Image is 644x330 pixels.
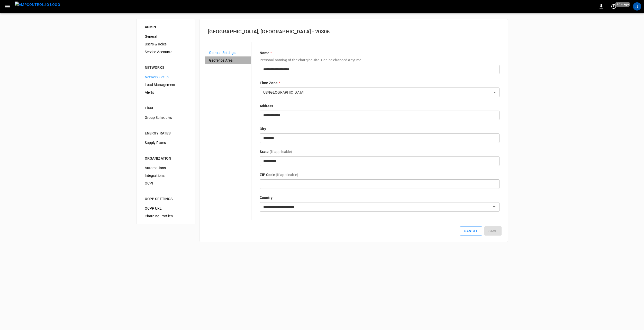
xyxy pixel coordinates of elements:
[145,90,187,95] span: Alerts
[145,34,187,39] span: General
[260,149,269,154] p: State
[145,65,187,70] div: NETWORKS
[145,140,187,145] span: Supply Rates
[141,172,191,179] div: Integrations
[145,42,187,47] span: Users & Roles
[276,172,298,177] p: (If applicable)
[260,103,500,109] p: Address
[610,2,618,11] button: set refresh interval
[145,206,187,211] span: OCPP URL
[260,172,275,177] p: ZIP Code
[145,173,187,178] span: Integrations
[145,165,187,171] span: Automations
[260,80,500,85] p: Time Zone
[270,149,292,154] p: (If applicable)
[141,73,191,81] div: Network Setup
[460,226,482,236] button: Cancel
[141,212,191,220] div: Charging Profiles
[145,196,187,201] div: OCPP SETTINGS
[633,2,641,11] div: profile-icon
[141,114,191,121] div: Group Schedules
[141,205,191,212] div: OCPP URL
[145,213,187,219] span: Charging Profiles
[141,33,191,40] div: General
[141,48,191,56] div: Service Accounts
[145,131,187,136] div: ENERGY RATES
[145,82,187,88] span: Load Management
[141,139,191,147] div: Supply Rates
[205,56,251,64] div: Geofence Area
[141,89,191,96] div: Alerts
[491,203,498,210] button: Open
[145,24,187,30] div: ADMIN
[141,40,191,48] div: Users & Roles
[260,57,500,63] p: Personal naming of the charging site. Can be changed anytime.
[141,81,191,89] div: Load Management
[260,195,500,200] p: Country
[260,126,500,131] p: City
[145,105,187,111] div: Fleet
[209,50,247,55] span: General Settings
[205,49,251,56] div: General Settings
[141,164,191,172] div: Automations
[208,27,500,36] h6: [GEOGRAPHIC_DATA], [GEOGRAPHIC_DATA] - 20306
[15,2,60,8] img: ampcontrol.io logo
[145,49,187,55] span: Service Accounts
[145,156,187,161] div: ORGANIZATION
[260,50,500,55] p: Name
[209,58,247,63] span: Geofence Area
[615,2,630,7] span: 20 s ago
[145,115,187,120] span: Group Schedules
[145,181,187,186] span: OCPI
[145,74,187,80] span: Network Setup
[260,88,500,97] div: US/[GEOGRAPHIC_DATA]
[141,179,191,187] div: OCPI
